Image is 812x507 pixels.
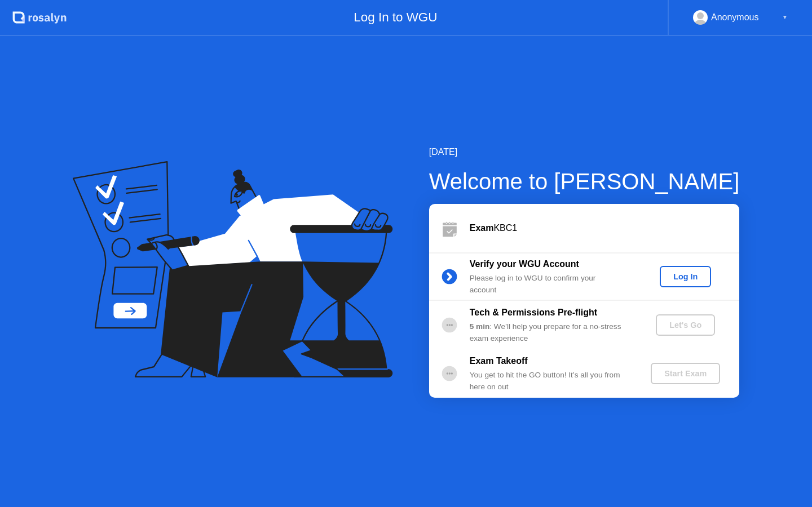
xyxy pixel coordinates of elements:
button: Let's Go [656,314,715,336]
div: Please log in to WGU to confirm your account [470,273,632,296]
div: [DATE] [429,145,740,159]
div: Anonymous [711,10,759,25]
button: Log In [660,266,711,287]
b: Tech & Permissions Pre-flight [470,308,597,317]
button: Start Exam [651,363,720,384]
div: KBC1 [470,221,739,235]
div: You get to hit the GO button! It’s all you from here on out [470,370,632,393]
div: Let's Go [660,321,710,330]
b: 5 min [470,322,490,331]
b: Exam Takeoff [470,356,528,366]
b: Exam [470,223,494,233]
b: Verify your WGU Account [470,259,579,269]
div: Start Exam [655,369,716,378]
div: Welcome to [PERSON_NAME] [429,164,740,198]
div: ▼ [782,10,788,25]
div: : We’ll help you prepare for a no-stress exam experience [470,321,632,344]
div: Log In [664,272,707,281]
